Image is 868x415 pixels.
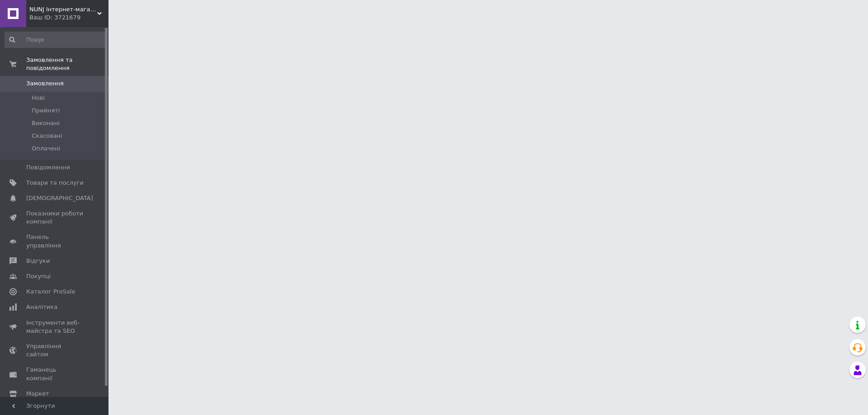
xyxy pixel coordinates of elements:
span: Виконані [32,119,60,127]
span: Прийняті [32,107,60,115]
div: Ваш ID: 3721679 [29,14,108,22]
input: Пошук [5,32,107,48]
span: Гаманець компанії [26,366,84,382]
span: NUNJ Інтернет-магазин підшипників та ременів [29,5,97,14]
span: [DEMOGRAPHIC_DATA] [26,194,93,202]
span: Скасовані [32,132,62,140]
span: Нові [32,94,45,102]
span: Товари та послуги [26,179,84,187]
span: Замовлення [26,79,64,88]
span: Інструменти веб-майстра та SEO [26,319,84,335]
span: Повідомлення [26,163,70,172]
span: Каталог ProSale [26,288,75,296]
span: Маркет [26,390,49,398]
span: Аналітика [26,303,57,311]
span: Відгуки [26,257,50,265]
span: Покупці [26,272,51,280]
span: Оплачені [32,145,60,153]
span: Замовлення та повідомлення [26,56,108,72]
span: Управління сайтом [26,342,84,359]
span: Показники роботи компанії [26,210,84,226]
span: Панель управління [26,233,84,249]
